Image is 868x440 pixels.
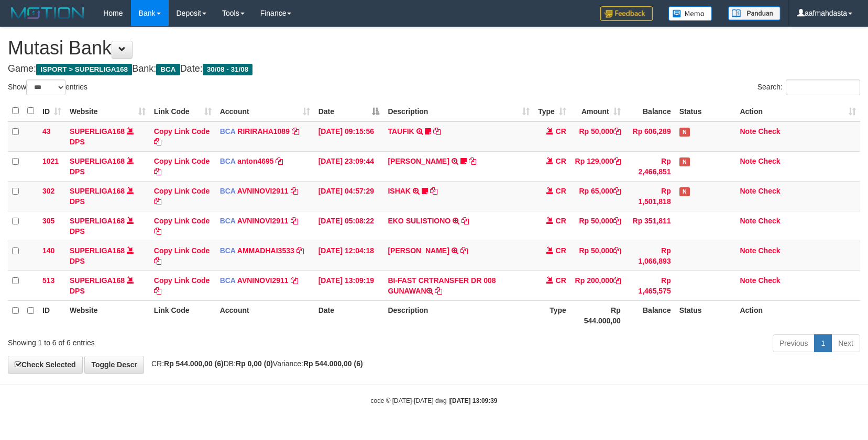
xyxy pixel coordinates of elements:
th: Action [735,300,860,330]
a: Check [758,127,780,136]
td: DPS [65,211,150,241]
a: Copy Rp 50,000 to clipboard [613,246,621,255]
span: CR [556,127,566,136]
td: Rp 1,465,575 [625,270,675,300]
a: Copy AVNINOVI2911 to clipboard [291,187,298,195]
a: SUPERLIGA168 [70,217,125,225]
span: ISPORT > SUPERLIGA168 [36,64,132,75]
td: [DATE] 12:04:18 [314,241,384,270]
a: ISHAK [388,187,411,195]
a: SUPERLIGA168 [70,276,125,285]
a: Copy Rp 50,000 to clipboard [613,127,621,136]
span: 513 [42,276,54,285]
th: Status [675,300,736,330]
a: RIRIRAHA1089 [237,127,290,136]
a: AVNINOVI2911 [237,187,289,195]
a: Copy EKO SULISTIONO to clipboard [462,217,469,225]
a: Copy Link Code [154,187,210,206]
td: Rp 50,000 [570,241,625,270]
a: Next [831,334,860,352]
span: BCA [220,217,236,225]
th: Amount: activate to sort column ascending [570,101,625,121]
a: 1 [814,334,832,352]
td: Rp 1,066,893 [625,241,675,270]
th: ID [38,300,65,330]
a: TAUFIK [388,127,414,136]
img: Button%20Memo.svg [668,6,712,21]
select: Showentries [26,80,65,95]
a: SUPERLIGA168 [70,246,125,255]
th: Balance [625,101,675,121]
a: SUPERLIGA168 [70,157,125,165]
span: BCA [220,246,236,255]
a: Copy Link Code [154,276,210,295]
a: Check [758,246,780,255]
span: 43 [42,127,51,136]
a: Copy ISHAK to clipboard [430,187,437,195]
th: ID: activate to sort column ascending [38,101,65,121]
a: SUPERLIGA168 [70,127,125,136]
a: Previous [773,334,815,352]
small: code © [DATE]-[DATE] dwg | [371,397,498,404]
td: Rp 50,000 [570,211,625,241]
a: Copy Rp 65,000 to clipboard [613,187,621,195]
span: Has Note [679,128,690,137]
a: Note [740,187,756,195]
span: Has Note [679,187,690,196]
a: [PERSON_NAME] [388,157,449,165]
a: Copy AMMADHAI3533 to clipboard [296,246,304,255]
a: [PERSON_NAME] [388,246,449,255]
td: Rp 1,501,818 [625,181,675,211]
img: MOTION_logo.png [8,5,87,21]
div: Showing 1 to 6 of 6 entries [8,333,354,348]
a: Note [740,127,756,136]
a: Copy AVNINOVI2911 to clipboard [291,217,298,225]
a: Check [758,187,780,195]
td: DPS [65,151,150,181]
a: Copy SILVIA to clipboard [460,246,468,255]
a: Check [758,157,780,165]
label: Search: [757,80,860,95]
a: Copy Link Code [154,127,210,146]
td: Rp 200,000 [570,270,625,300]
span: Has Note [679,157,690,166]
span: CR [556,157,566,165]
td: Rp 606,289 [625,121,675,152]
td: [DATE] 04:57:29 [314,181,384,211]
td: DPS [65,181,150,211]
th: Account [216,300,314,330]
a: AVNINOVI2911 [237,217,289,225]
td: DPS [65,270,150,300]
a: Toggle Descr [84,356,144,374]
a: Note [740,157,756,165]
a: Note [740,217,756,225]
span: 302 [42,187,54,195]
td: Rp 65,000 [570,181,625,211]
th: Account: activate to sort column ascending [216,101,314,121]
input: Search: [786,80,860,95]
td: DPS [65,241,150,270]
h4: Game: Bank: Date: [8,64,860,74]
a: SUPERLIGA168 [70,187,125,195]
a: anton4695 [237,157,273,165]
a: Note [740,276,756,285]
a: Check [758,217,780,225]
th: Link Code [150,300,216,330]
span: BCA [220,276,236,285]
td: Rp 50,000 [570,121,625,152]
th: Date: activate to sort column descending [314,101,384,121]
a: Copy Link Code [154,157,210,176]
th: Type: activate to sort column ascending [534,101,570,121]
th: Website [65,300,150,330]
span: 305 [42,217,54,225]
td: Rp 2,466,851 [625,151,675,181]
a: Copy TAUFIK to clipboard [433,127,441,136]
span: CR [556,246,566,255]
span: CR: DB: Variance: [146,359,363,368]
a: Copy BI-FAST CRTRANSFER DR 008 GUNAWAN to clipboard [435,287,442,295]
th: Website: activate to sort column ascending [65,101,150,121]
th: Rp 544.000,00 [570,300,625,330]
a: EKO SULISTIONO [388,217,451,225]
th: Description: activate to sort column ascending [383,101,533,121]
td: Rp 129,000 [570,151,625,181]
